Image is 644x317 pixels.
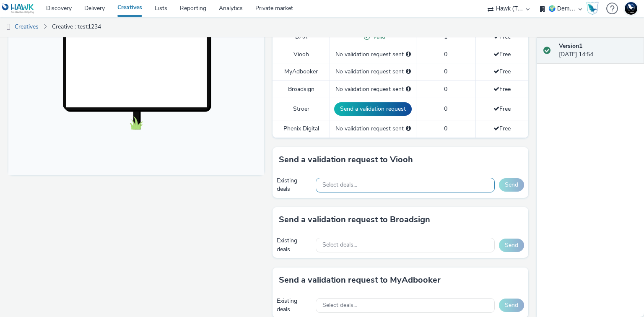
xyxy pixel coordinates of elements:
[559,42,637,59] div: [DATE] 14:54
[277,236,312,254] div: Existing deals
[322,242,357,249] span: Select deals...
[493,85,511,93] span: Free
[334,68,412,76] div: No validation request sent
[273,28,330,46] td: DAX
[273,63,330,81] td: MyAdbooker
[273,46,330,63] td: Viooh
[322,302,357,309] span: Select deals...
[88,26,167,167] img: Advertisement preview
[406,50,411,59] div: Please select a deal below and click on Send to send a validation request to Viooh.
[277,177,312,194] div: Existing deals
[444,125,447,133] span: 0
[444,68,447,75] span: 0
[322,182,357,189] span: Select deals...
[48,17,105,37] a: Creative : test1234
[493,68,511,75] span: Free
[444,85,447,93] span: 0
[444,50,447,58] span: 0
[499,239,524,252] button: Send
[273,98,330,120] td: Stroer
[444,105,447,113] span: 0
[334,102,412,116] button: Send a validation request
[334,50,412,59] div: No validation request sent
[493,105,511,113] span: Free
[499,178,524,192] button: Send
[273,81,330,98] td: Broadsign
[406,125,411,133] div: Please select a deal below and click on Send to send a validation request to Phenix Digital.
[370,33,385,41] span: Valid
[625,2,637,15] img: Support Hawk
[406,85,411,94] div: Please select a deal below and click on Send to send a validation request to Broadsign.
[493,50,511,58] span: Free
[334,125,412,133] div: No validation request sent
[273,120,330,138] td: Phenix Digital
[499,299,524,312] button: Send
[586,2,602,15] a: Hawk Academy
[279,153,413,166] h3: Send a validation request to Viooh
[334,85,412,94] div: No validation request sent
[279,274,441,286] h3: Send a validation request to MyAdbooker
[277,297,312,314] div: Existing deals
[2,3,34,14] img: undefined Logo
[493,125,511,133] span: Free
[406,68,411,76] div: Please select a deal below and click on Send to send a validation request to MyAdbooker.
[279,213,430,226] h3: Send a validation request to Broadsign
[586,2,599,15] img: Hawk Academy
[559,42,582,50] strong: Version 1
[4,23,13,31] img: dooh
